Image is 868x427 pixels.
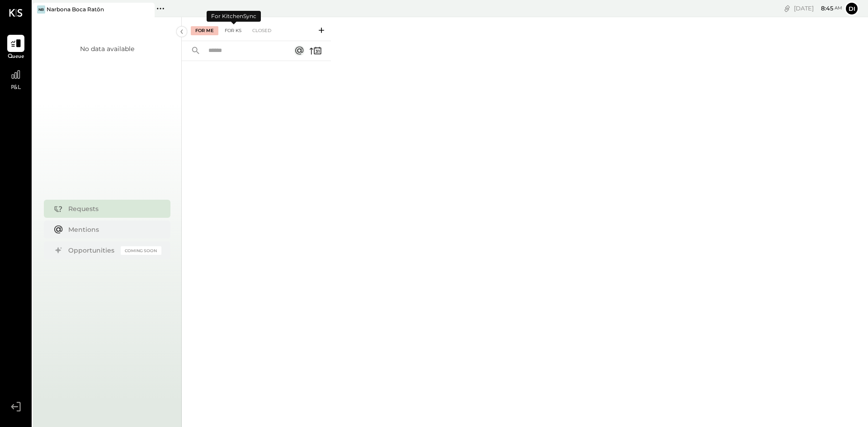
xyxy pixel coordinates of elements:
[783,4,792,13] div: copy link
[80,44,134,53] div: No data available
[0,35,31,61] a: Queue
[68,225,157,234] div: Mentions
[794,4,842,13] div: [DATE]
[37,5,45,14] div: NB
[8,53,24,61] span: Queue
[191,26,218,35] div: For Me
[248,26,276,35] div: Closed
[220,26,246,35] div: For KS
[68,246,116,255] div: Opportunities
[844,1,859,16] button: Di
[47,5,104,13] div: Narbona Boca Ratōn
[0,66,31,92] a: P&L
[68,204,157,213] div: Requests
[207,11,261,22] div: For KitchenSync
[121,246,161,255] div: Coming Soon
[11,84,21,92] span: P&L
